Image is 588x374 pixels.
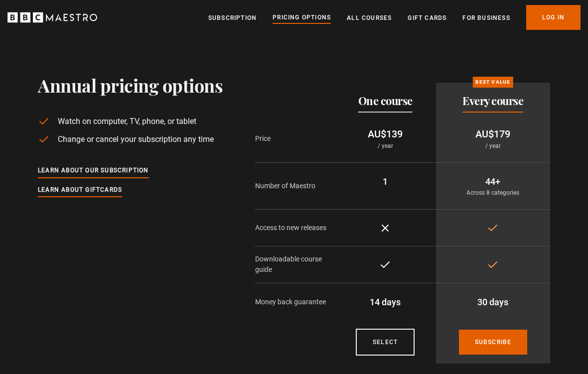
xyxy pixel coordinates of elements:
[38,75,223,96] h1: Annual pricing options
[462,95,523,107] h2: Every course
[273,12,331,23] a: Pricing Options
[347,13,392,23] a: All Courses
[208,13,257,23] a: Subscription
[208,5,581,30] nav: Primary
[526,5,581,30] a: Log In
[342,175,428,188] p: 1
[444,126,542,141] p: AU$179
[342,126,428,141] p: AU$139
[342,141,428,150] p: / year
[342,295,428,309] p: 14 days
[356,329,415,356] a: Courses
[444,141,542,150] p: / year
[444,188,542,197] p: Across 8 categories
[255,181,334,191] p: Number of Maestro
[38,133,223,145] li: Change or cancel your subscription any time
[7,10,97,25] svg: BBC Maestro
[459,330,528,355] a: Subscribe
[38,165,149,176] a: Learn about our subscription
[255,133,334,144] p: Price
[444,175,542,188] p: 44+
[255,223,334,233] p: Access to new releases
[38,185,122,196] a: Learn about giftcards
[255,254,334,275] p: Downloadable course guide
[408,13,446,23] a: Gift Cards
[255,297,334,307] p: Money back guarantee
[358,95,413,107] h2: One course
[444,295,542,309] p: 30 days
[462,13,510,23] a: For business
[473,77,513,88] p: Best value
[38,116,223,127] li: Watch on computer, TV, phone, or tablet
